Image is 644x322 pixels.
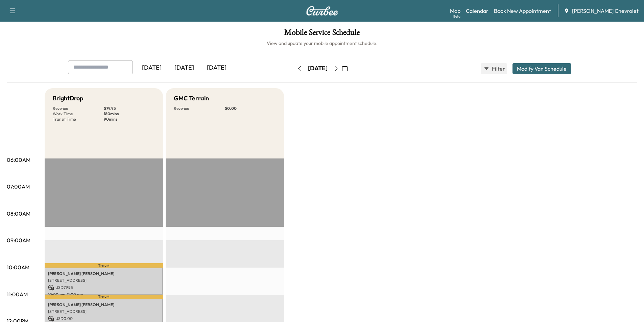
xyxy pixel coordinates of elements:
[174,106,225,111] p: Revenue
[512,63,571,74] button: Modify Van Schedule
[168,60,200,76] div: [DATE]
[225,106,276,111] p: $ 0.00
[104,111,155,117] p: 180 mins
[453,14,460,19] div: Beta
[48,278,160,283] p: [STREET_ADDRESS]
[492,65,504,73] span: Filter
[7,209,30,218] p: 08:00AM
[572,7,639,15] span: [PERSON_NAME] Chevrolet
[136,60,168,76] div: [DATE]
[494,7,551,15] a: Book New Appointment
[7,236,30,244] p: 09:00AM
[7,290,28,298] p: 11:00AM
[308,64,328,73] div: [DATE]
[48,309,160,314] p: [STREET_ADDRESS]
[104,117,155,122] p: 90 mins
[7,182,30,191] p: 07:00AM
[481,63,507,74] button: Filter
[7,40,637,47] h6: View and update your mobile appointment schedule.
[53,111,104,117] p: Work Time
[48,271,160,276] p: [PERSON_NAME] [PERSON_NAME]
[174,94,209,103] h5: GMC Terrain
[466,7,488,15] a: Calendar
[48,302,160,307] p: [PERSON_NAME] [PERSON_NAME]
[53,106,104,111] p: Revenue
[306,6,338,16] img: Curbee Logo
[45,295,163,299] p: Travel
[200,60,233,76] div: [DATE]
[48,292,160,297] p: 10:00 am - 11:00 am
[45,263,163,267] p: Travel
[7,28,637,40] h1: Mobile Service Schedule
[53,117,104,122] p: Transit Time
[53,94,84,103] h5: BrightDrop
[104,106,155,111] p: $ 79.95
[48,284,160,291] p: USD 79.95
[7,156,30,164] p: 06:00AM
[450,7,460,15] a: MapBeta
[7,263,29,271] p: 10:00AM
[48,316,160,322] p: USD 0.00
